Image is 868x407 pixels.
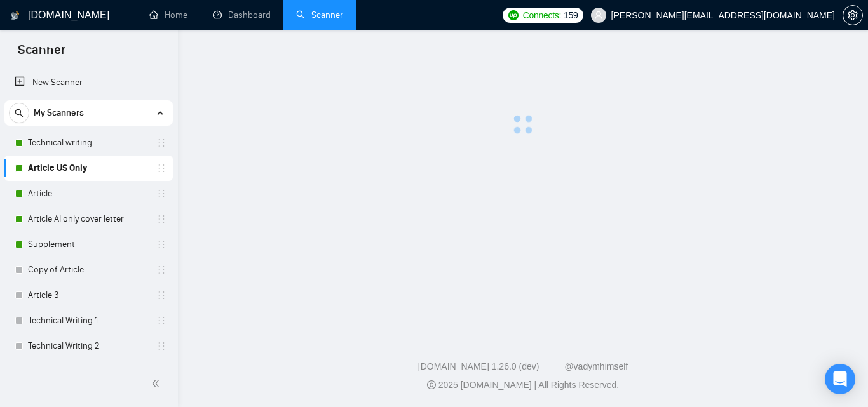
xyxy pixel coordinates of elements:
span: copyright [427,380,436,389]
li: My Scanners [4,100,173,384]
img: upwork-logo.png [508,10,519,20]
button: setting [843,5,863,25]
a: Technical Writing 1 [28,308,149,333]
a: Supplement [28,232,149,257]
div: 2025 [DOMAIN_NAME] | All Rights Reserved. [188,378,858,392]
span: search [10,109,29,117]
a: homeHome [149,10,187,20]
a: Technical Writing 2 [28,333,149,359]
span: holder [156,138,166,148]
div: Open Intercom Messenger [825,364,855,394]
span: holder [156,316,166,326]
span: Scanner [8,41,76,67]
a: Technical Writing 3 [28,359,149,384]
span: holder [156,290,166,300]
span: holder [156,239,166,250]
span: holder [156,341,166,351]
a: [DOMAIN_NAME] 1.26.0 (dev) [418,361,539,371]
span: double-left [151,377,164,390]
span: My Scanners [34,100,84,126]
span: holder [156,214,166,224]
span: 159 [564,8,578,22]
a: Technical writing [28,130,149,156]
a: Article 3 [28,283,149,308]
a: searchScanner [296,10,343,20]
span: setting [843,10,862,20]
button: search [9,103,29,123]
span: holder [156,163,166,173]
span: user [594,11,603,20]
a: Article US Only [28,156,149,181]
li: New Scanner [4,70,173,95]
a: @vadymhimself [564,361,628,371]
a: Article AI only cover letter [28,206,149,232]
img: logo [11,6,20,26]
a: New Scanner [15,70,163,95]
a: Article [28,181,149,206]
a: setting [843,10,863,20]
span: holder [156,189,166,199]
span: holder [156,265,166,275]
a: dashboardDashboard [213,10,271,20]
a: Copy of Article [28,257,149,283]
span: Connects: [523,8,561,22]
